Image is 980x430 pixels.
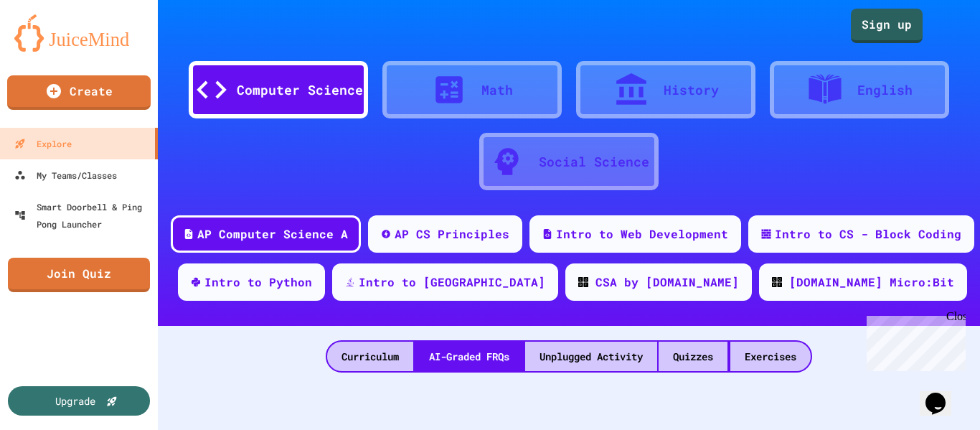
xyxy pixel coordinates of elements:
[6,6,99,91] div: Chat with us now!Close
[772,277,782,287] img: CODE_logo_RGB.png
[8,258,150,292] a: Join Quiz
[789,274,954,291] div: [DOMAIN_NAME] Micro:Bit
[327,342,413,371] div: Curriculum
[197,225,348,243] div: AP Computer Science A
[415,342,524,371] div: AI-Graded FRQs
[920,373,966,416] iframe: chat widget
[857,80,913,100] div: English
[659,342,727,371] div: Quizzes
[851,9,923,43] a: Sign up
[14,167,117,184] div: My Teams/Classes
[525,342,657,371] div: Unplugged Activity
[730,342,811,371] div: Exercises
[861,310,966,371] iframe: chat widget
[775,225,961,243] div: Intro to CS - Block Coding
[481,80,513,100] div: Math
[556,225,728,243] div: Intro to Web Development
[55,393,95,408] div: Upgrade
[578,277,588,287] img: CODE_logo_RGB.png
[595,274,739,291] div: CSA by [DOMAIN_NAME]
[14,135,72,152] div: Explore
[14,198,152,233] div: Smart Doorbell & Ping Pong Launcher
[7,75,151,110] a: Create
[395,225,509,243] div: AP CS Principles
[237,80,363,100] div: Computer Science
[14,14,143,52] img: logo-orange.svg
[359,274,545,291] div: Intro to [GEOGRAPHIC_DATA]
[664,80,719,100] div: History
[539,152,649,172] div: Social Science
[204,274,312,291] div: Intro to Python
